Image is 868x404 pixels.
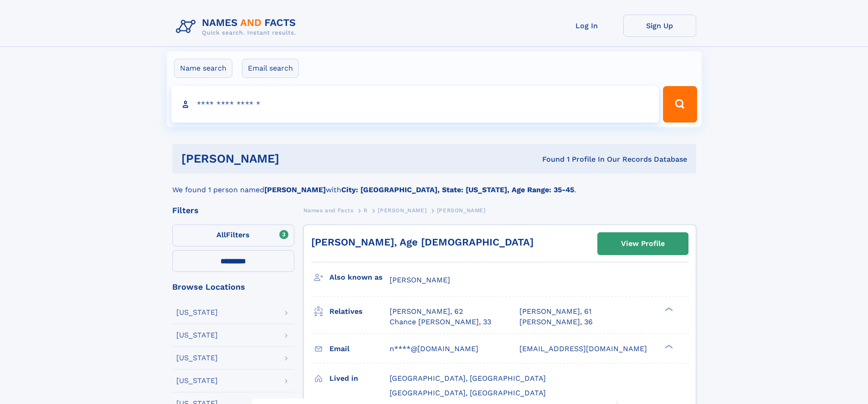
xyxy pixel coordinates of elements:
a: Chance [PERSON_NAME], 33 [390,317,491,327]
span: [EMAIL_ADDRESS][DOMAIN_NAME] [519,344,647,353]
span: [PERSON_NAME] [378,207,426,214]
b: City: [GEOGRAPHIC_DATA], State: [US_STATE], Age Range: 35-45 [341,185,574,194]
a: [PERSON_NAME] [378,205,426,216]
a: [PERSON_NAME], 61 [519,307,591,317]
button: Search Button [663,86,697,123]
a: Sign Up [623,15,696,37]
span: [PERSON_NAME] [437,207,486,214]
span: [PERSON_NAME] [390,276,450,284]
a: Names and Facts [303,205,354,216]
span: [GEOGRAPHIC_DATA], [GEOGRAPHIC_DATA] [390,374,546,383]
h1: [PERSON_NAME] [181,153,411,164]
div: [US_STATE] [176,332,218,339]
div: ❯ [663,343,673,349]
a: [PERSON_NAME], 36 [519,317,593,327]
h3: Relatives [329,304,390,319]
h3: Also known as [329,270,390,285]
label: Name search [174,59,232,78]
a: Log In [550,15,623,37]
label: Email search [242,59,299,78]
span: [GEOGRAPHIC_DATA], [GEOGRAPHIC_DATA] [390,389,546,397]
div: We found 1 person named with . [172,174,696,195]
a: View Profile [598,233,688,255]
h3: Email [329,341,390,357]
span: R [364,207,368,214]
div: Filters [172,206,294,215]
img: Logo Names and Facts [172,15,303,39]
div: Browse Locations [172,283,294,291]
input: search input [171,86,659,123]
b: [PERSON_NAME] [264,185,326,194]
div: ❯ [663,307,673,312]
label: Filters [172,225,294,246]
div: [US_STATE] [176,377,218,384]
a: [PERSON_NAME], Age [DEMOGRAPHIC_DATA] [311,236,534,248]
div: [US_STATE] [176,309,218,316]
div: View Profile [621,233,665,254]
h3: Lived in [329,371,390,386]
a: [PERSON_NAME], 62 [390,307,463,317]
div: Found 1 Profile In Our Records Database [411,154,687,164]
div: [US_STATE] [176,354,218,362]
span: All [216,230,226,239]
a: R [364,205,368,216]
